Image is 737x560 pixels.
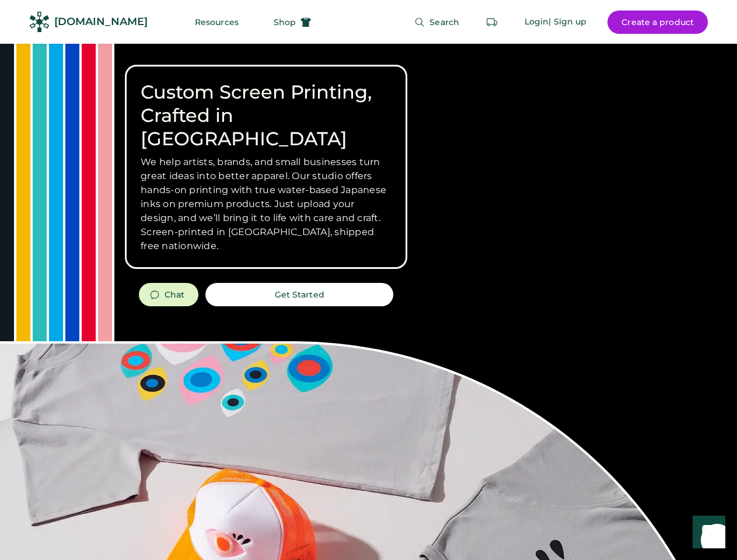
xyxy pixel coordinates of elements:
h3: We help artists, brands, and small businesses turn great ideas into better apparel. Our studio of... [141,155,392,253]
img: Rendered Logo - Screens [29,12,50,32]
button: Resources [181,10,253,34]
button: Retrieve an order [480,10,504,34]
span: Shop [274,18,296,26]
button: Chat [139,283,198,306]
div: Login [525,16,549,28]
button: Create a product [607,10,708,34]
h1: Custom Screen Printing, Crafted in [GEOGRAPHIC_DATA] [141,80,392,150]
iframe: Front Chat [682,508,732,558]
button: Shop [260,10,325,34]
button: Search [400,10,473,34]
span: Search [429,18,459,26]
div: [DOMAIN_NAME] [54,15,148,29]
div: | Sign up [549,16,586,28]
button: Get Started [205,283,393,306]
